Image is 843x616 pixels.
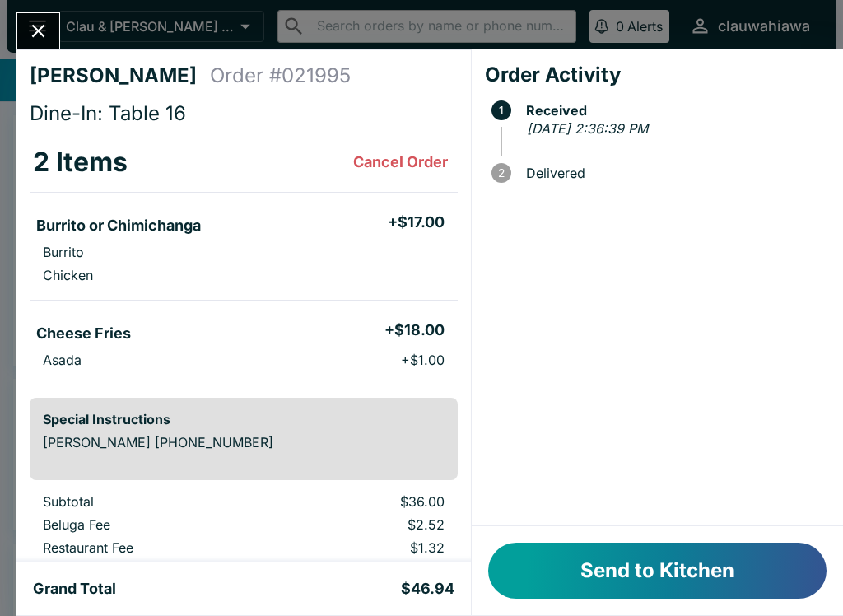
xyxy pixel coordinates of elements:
h5: Grand Total [33,579,116,599]
p: $36.00 [284,493,445,510]
span: Dine-In: Table 16 [30,101,186,125]
span: Received [518,103,830,118]
p: Burrito [43,244,84,260]
p: Chicken [43,267,93,283]
p: [PERSON_NAME] [PHONE_NUMBER] [43,434,445,450]
text: 1 [499,104,504,117]
h5: Burrito or Chimichanga [36,216,201,236]
h5: + $17.00 [388,212,445,232]
button: Cancel Order [347,146,454,179]
h4: Order # 021995 [210,63,351,88]
p: + $1.00 [401,352,445,368]
h6: Special Instructions [43,411,445,427]
text: 2 [498,166,505,180]
button: Send to Kitchen [488,543,827,599]
p: $1.32 [284,539,445,556]
h5: $46.94 [401,579,454,599]
button: Close [17,13,59,49]
table: orders table [30,133,458,385]
p: Subtotal [43,493,258,510]
h4: [PERSON_NAME] [30,63,210,88]
table: orders table [30,493,458,609]
em: [DATE] 2:36:39 PM [527,120,648,137]
p: Asada [43,352,82,368]
h5: + $18.00 [384,320,445,340]
h3: 2 Items [33,146,128,179]
p: $2.52 [284,516,445,533]
h4: Order Activity [485,63,830,87]
p: Restaurant Fee [43,539,258,556]
span: Delivered [518,166,830,180]
p: Beluga Fee [43,516,258,533]
h5: Cheese Fries [36,324,131,343]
